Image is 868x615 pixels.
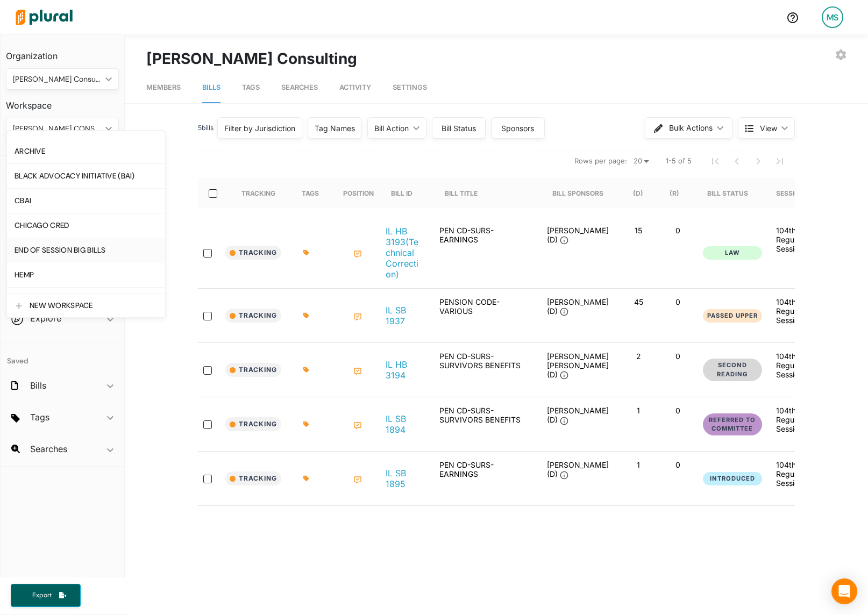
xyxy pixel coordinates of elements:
div: Add tags [303,312,309,319]
h2: Explore [30,312,61,324]
span: [PERSON_NAME] (D) [547,226,609,244]
p: 2 [623,352,654,361]
span: View [760,123,777,134]
div: PEN CD-SURS-EARNINGS [431,460,538,497]
span: Members [146,83,181,91]
a: Searches [281,73,318,103]
button: Passed Upper [703,309,762,323]
div: Bill Status [707,189,748,197]
h4: Saved [1,342,124,369]
span: Tags [242,83,260,91]
input: select-row-state-il-104th-sb1895 [203,475,212,483]
div: Add tags [303,367,309,373]
span: Export [25,591,59,600]
div: PENSION CODE-VARIOUS [431,297,538,334]
div: Add Position Statement [353,250,362,259]
div: (D) [633,178,653,208]
div: (R) [670,178,689,208]
button: Referred to Committee [703,413,762,436]
div: Add tags [303,421,309,427]
div: PEN CD-SURS-EARNINGS [431,226,538,280]
input: select-row-state-il-104th-hb3193 [203,249,212,258]
p: 0 [663,297,693,306]
input: select-row-state-il-104th-sb1894 [203,420,212,429]
div: Add Position Statement [353,476,362,484]
span: Activity [339,83,371,91]
span: [PERSON_NAME] [PERSON_NAME] (D) [547,352,609,379]
span: Searches [281,83,318,91]
span: Bulk Actions [669,124,713,132]
div: Bill Sponsors [552,189,603,197]
button: Second Reading [703,359,762,381]
div: [PERSON_NAME] Consulting [13,74,101,85]
button: Previous Page [726,151,748,172]
a: IL SB 1894 [386,413,422,435]
a: Bills [202,73,220,103]
div: Tag Names [315,123,355,134]
p: 0 [663,406,693,415]
a: IL SB 1895 [386,468,422,489]
div: Position [343,178,374,208]
button: Tracking [225,471,281,485]
p: 15 [623,226,654,235]
h2: Tags [30,411,49,423]
div: Position [343,189,374,197]
a: BLACK ADVOCACY INITIATIVE (BAI) [7,163,165,188]
span: [PERSON_NAME] (D) [547,297,609,316]
div: MS [822,6,843,28]
a: END OF SESSION BIG BILLS [7,238,165,262]
div: Tags [302,178,329,208]
div: CBAI [15,196,158,205]
div: Session [776,178,814,208]
div: Add tags [303,249,309,256]
div: Add Position Statement [353,367,362,376]
div: [PERSON_NAME] CONSULTING [13,123,101,134]
div: END OF SESSION BIG BILLS [15,246,158,255]
span: [PERSON_NAME] (D) [547,460,609,478]
a: NEW WORKSPACE [7,293,165,318]
div: HEMP [15,270,158,280]
a: MS [813,2,852,32]
div: Bill Action [374,123,409,134]
div: Open Intercom Messenger [831,578,857,604]
h3: Workspace [6,90,119,113]
h2: Searches [30,443,67,455]
div: Filter by Jurisdiction [224,123,295,134]
span: 5 bill s [198,124,214,132]
a: CBAI [7,188,165,213]
div: Bill ID [391,189,412,197]
div: Bill Sponsors [552,178,603,208]
div: Bill ID [391,178,422,208]
input: select-row-state-il-104th-sb1937 [203,312,212,320]
span: [PERSON_NAME] (D) [547,406,609,424]
div: Add Position Statement [353,313,362,321]
button: Introduced [703,472,762,485]
div: (R) [670,189,679,197]
button: Tracking [225,417,281,431]
button: Export [11,584,81,607]
p: 0 [663,460,693,469]
h3: Organization [6,40,119,64]
div: BLACK ADVOCACY INITIATIVE (BAI) [15,171,158,181]
a: IL HB 3194 [386,359,422,381]
button: Bulk Actions [645,117,732,139]
p: 45 [623,297,654,306]
button: First Page [705,151,726,172]
div: PEN CD-SURS-SURVIVORS BENEFITS [431,352,538,388]
div: Sponsors [498,123,538,134]
button: Next Page [748,151,769,172]
div: 104th Regular Session [776,297,813,325]
a: Members [146,73,181,103]
a: HEMP [7,262,165,287]
a: Tags [242,73,260,103]
div: Bill Status [707,178,758,208]
a: CHICAGO CRED [7,213,165,238]
a: Activity [339,73,371,103]
span: Rows per page: [574,156,627,167]
div: CHICAGO CRED [15,221,158,230]
div: Bill Title [445,189,478,197]
a: IL HB 3193(Technical Correction) [386,226,422,280]
div: 104th Regular Session [776,460,813,488]
h2: Bills [30,380,46,391]
button: Tracking [225,309,281,323]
